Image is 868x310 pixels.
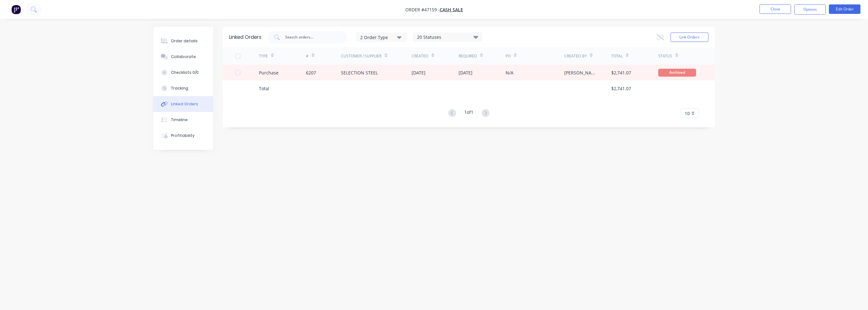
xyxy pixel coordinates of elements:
div: PO [506,53,511,59]
button: Checklists 0/0 [153,65,213,80]
div: Purchase [259,69,279,76]
div: TYPE [259,53,268,59]
button: Timeline [153,112,213,128]
div: Created By [564,53,587,59]
img: Factory [11,5,21,14]
button: Options [794,4,826,15]
div: Required [459,53,477,59]
button: Close [759,4,791,14]
span: 10 [685,110,690,117]
div: Total [611,53,623,59]
div: [DATE] [459,69,472,76]
div: Checklists 0/0 [171,70,199,75]
div: 20 Statuses [413,34,482,41]
div: Archived [658,69,696,77]
button: Edit Order [829,4,860,14]
div: 1 of 1 [464,109,473,118]
div: Total [259,85,269,92]
div: N/A [506,69,513,76]
button: Tracking [153,80,213,96]
div: [PERSON_NAME] [564,69,599,76]
button: Order details [153,33,213,49]
div: Created [412,53,428,59]
div: Collaborate [171,54,196,60]
button: 2 Order Type [356,32,407,42]
div: [DATE] [412,69,425,76]
div: Profitability [171,133,195,138]
a: CASH SALE [440,7,463,13]
div: 6207 [306,69,316,76]
div: Order details [171,38,198,44]
button: Link Orders [671,32,708,42]
div: SELECTION STEEL [341,69,378,76]
div: Timeline [171,117,188,123]
div: Status [658,53,672,59]
div: $2,741.07 [611,85,631,92]
div: 2 Order Type [360,34,402,40]
span: Order #47159 - [405,7,440,13]
button: Profitability [153,128,213,143]
div: # [306,53,308,59]
div: Linked Orders [171,101,198,107]
div: Tracking [171,85,188,91]
button: Collaborate [153,49,213,65]
div: Linked Orders [229,33,261,41]
div: $2,741.07 [611,69,631,76]
div: Customer / Supplier [341,53,381,59]
input: Search orders... [284,34,337,40]
button: Linked Orders [153,96,213,112]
